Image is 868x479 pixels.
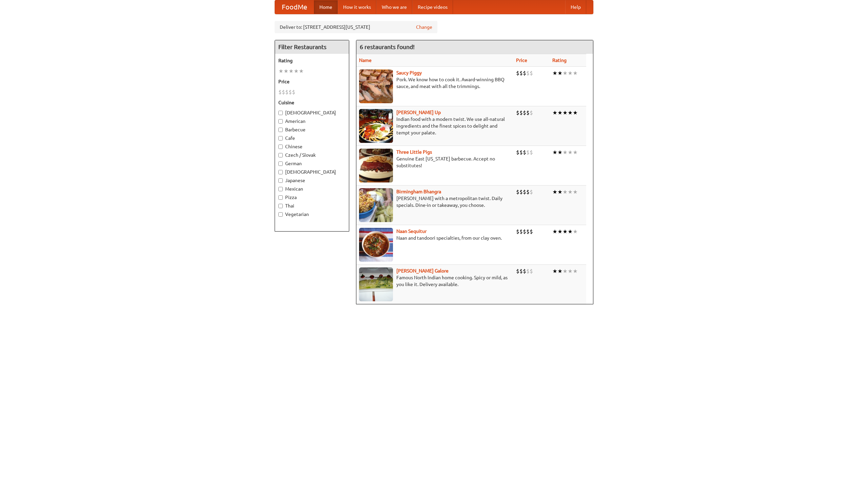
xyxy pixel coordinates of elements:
[278,67,283,75] li: ★
[278,145,283,149] input: Chinese
[516,69,519,77] li: $
[526,188,530,196] li: $
[278,109,346,116] label: [DEMOGRAPHIC_DATA]
[516,228,519,235] li: $
[552,188,557,196] li: ★
[278,136,283,140] input: Cafe
[278,143,346,150] label: Chinese
[359,76,511,90] p: Pork. We know how to cook it. Award-winning BBQ sauce, and meat with all the trimmings.
[557,149,563,156] li: ★
[396,149,432,155] a: Three Little Pigs
[314,0,338,14] a: Home
[278,161,283,166] input: German
[278,169,346,175] label: [DEMOGRAPHIC_DATA]
[278,160,346,167] label: German
[359,69,393,103] img: saucy.jpg
[278,118,346,125] label: American
[412,0,453,14] a: Recipe videos
[376,0,412,14] a: Who we are
[278,212,283,217] input: Vegetarian
[278,195,283,200] input: Pizza
[568,228,573,235] li: ★
[396,70,422,75] a: Saucy Piggy
[396,228,427,234] a: Naan Sequitur
[530,228,533,235] li: $
[552,267,557,275] li: ★
[359,116,511,136] p: Indian food with a modern twist. We use all-natural ingredients and the finest spices to delight ...
[278,194,346,201] label: Pizza
[523,109,526,116] li: $
[338,0,376,14] a: How it works
[526,149,530,156] li: $
[563,188,568,196] li: ★
[278,170,283,174] input: [DEMOGRAPHIC_DATA]
[516,109,519,116] li: $
[523,267,526,275] li: $
[526,267,530,275] li: $
[275,40,349,54] h4: Filter Restaurants
[283,67,289,75] li: ★
[278,204,283,208] input: Thai
[523,188,526,196] li: $
[552,69,557,77] li: ★
[359,195,511,209] p: [PERSON_NAME] with a metropolitan twist. Daily specials. Dine-in or takeaway, you choose.
[396,268,449,274] a: [PERSON_NAME] Galore
[396,110,441,115] a: [PERSON_NAME] Up
[552,228,557,235] li: ★
[299,67,304,75] li: ★
[416,24,432,30] a: Change
[278,152,346,158] label: Czech / Slovak
[278,187,283,191] input: Mexican
[573,228,578,235] li: ★
[563,149,568,156] li: ★
[523,69,526,77] li: $
[294,67,299,75] li: ★
[359,274,511,288] p: Famous North Indian home cooking. Spicy or mild, as you like it. Delivery available.
[360,44,415,50] ng-pluralize: 6 restaurants found!
[557,267,563,275] li: ★
[282,88,285,96] li: $
[359,235,511,241] p: Naan and tandoori specialties, from our clay oven.
[573,267,578,275] li: ★
[516,188,519,196] li: $
[285,88,289,96] li: $
[278,126,346,133] label: Barbecue
[292,88,295,96] li: $
[278,177,346,184] label: Japanese
[530,188,533,196] li: $
[519,109,523,116] li: $
[552,149,557,156] li: ★
[530,149,533,156] li: $
[516,267,519,275] li: $
[359,109,393,143] img: curryup.jpg
[516,149,519,156] li: $
[278,135,346,141] label: Cafe
[278,128,283,132] input: Barbecue
[563,69,568,77] li: ★
[573,149,578,156] li: ★
[568,188,573,196] li: ★
[530,69,533,77] li: $
[568,109,573,116] li: ★
[568,69,573,77] li: ★
[526,228,530,235] li: $
[289,88,292,96] li: $
[278,111,283,115] input: [DEMOGRAPHIC_DATA]
[519,228,523,235] li: $
[526,109,530,116] li: $
[289,67,294,75] li: ★
[523,149,526,156] li: $
[519,267,523,275] li: $
[275,0,314,14] a: FoodMe
[396,189,441,194] a: Birmingham Bhangra
[523,228,526,235] li: $
[557,109,563,116] li: ★
[573,69,578,77] li: ★
[359,228,393,262] img: naansequitur.jpg
[275,21,437,33] div: Deliver to: [STREET_ADDRESS][US_STATE]
[557,69,563,77] li: ★
[516,58,527,63] a: Price
[278,119,283,124] input: American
